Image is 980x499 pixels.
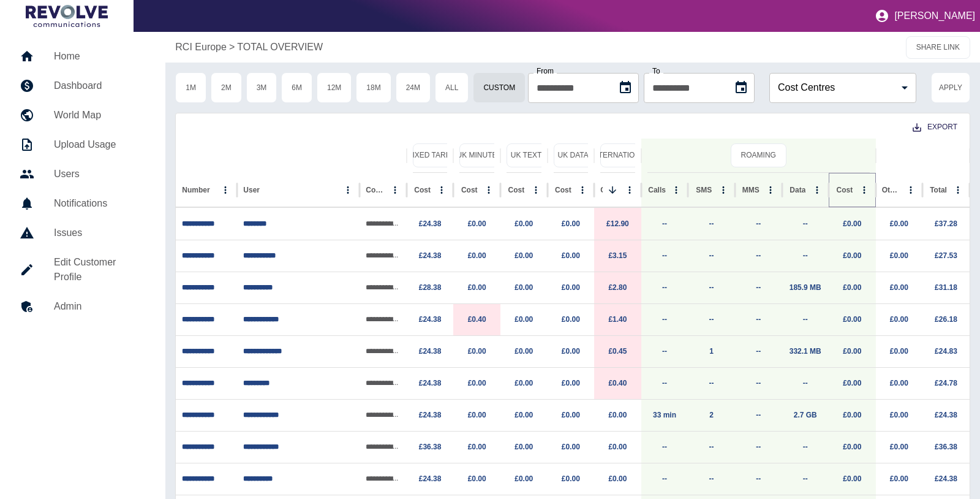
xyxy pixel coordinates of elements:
[935,443,957,451] a: £36.38
[709,474,714,483] a: --
[600,186,603,194] div: Cost
[54,226,146,240] h5: Issues
[756,411,761,419] a: --
[930,186,947,194] div: Total
[903,116,967,139] button: Export
[514,347,533,356] a: £0.00
[696,186,712,194] div: SMS
[514,283,533,292] a: £0.00
[604,181,621,199] button: Sort
[54,196,146,211] h5: Notifications
[902,181,919,199] button: Other Costs column menu
[54,299,146,314] h5: Admin
[54,167,146,181] h5: Users
[10,101,156,130] a: World Map
[435,72,469,103] button: All
[709,347,714,356] a: 1
[870,4,980,28] button: [PERSON_NAME]
[461,186,478,194] div: Cost
[949,181,967,199] button: Total column menu
[54,49,146,64] h5: Home
[890,347,908,356] a: £0.00
[894,10,975,21] p: [PERSON_NAME]
[419,411,442,419] a: £24.38
[54,137,146,152] h5: Upload Usage
[756,219,761,228] a: --
[419,347,442,356] a: £24.38
[10,159,156,189] a: Users
[514,219,533,228] a: £0.00
[613,75,638,100] button: Choose date, selected date is 4 Aug 2025
[468,411,486,419] a: £0.00
[562,251,580,260] a: £0.00
[935,474,957,483] a: £24.38
[606,219,629,228] a: £12.90
[715,181,732,199] button: SMS column menu
[562,474,580,483] a: £0.00
[709,411,714,419] a: 2
[882,186,902,194] div: Other Costs
[906,36,970,59] button: SHARE LINK
[608,379,627,387] a: £0.40
[608,443,627,451] a: £0.00
[10,292,156,321] a: Admin
[935,411,957,419] a: £24.38
[468,443,486,451] a: £0.00
[514,411,533,419] a: £0.00
[653,411,676,419] a: 33 min
[608,283,627,292] a: £2.80
[366,186,385,194] div: Cost Centre
[668,181,685,199] button: Calls column menu
[527,181,545,199] button: Cost column menu
[662,315,667,324] a: --
[843,474,861,483] a: £0.00
[468,251,486,260] a: £0.00
[803,251,808,260] a: --
[507,143,546,167] button: UK Text
[756,379,761,387] a: --
[468,379,486,387] a: £0.00
[562,411,580,419] a: £0.00
[843,347,861,356] a: £0.00
[935,219,957,228] a: £37.28
[890,251,908,260] a: £0.00
[468,219,486,228] a: £0.00
[608,474,627,483] a: £0.00
[709,379,714,387] a: --
[229,40,235,55] p: >
[762,181,779,199] button: MMS column menu
[473,72,526,103] button: Custom
[54,255,146,284] h5: Edit Customer Profile
[237,40,323,55] a: TOTAL OVERVIEW
[803,443,808,451] a: --
[508,186,525,194] div: Cost
[514,251,533,260] a: £0.00
[843,219,861,228] a: £0.00
[600,143,639,167] button: International
[419,379,442,387] a: £24.38
[468,347,486,356] a: £0.00
[419,219,442,228] a: £24.38
[662,474,667,483] a: --
[809,181,826,199] button: Data column menu
[648,186,666,194] div: Calls
[10,130,156,159] a: Upload Usage
[480,181,497,199] button: Cost column menu
[537,67,554,75] label: From
[10,248,156,292] a: Edit Customer Profile
[729,75,753,100] button: Choose date, selected date is 3 Sep 2025
[182,186,209,194] div: Number
[554,143,593,167] button: UK Data
[756,347,761,356] a: --
[931,72,970,103] button: Apply
[10,189,156,218] a: Notifications
[54,78,146,93] h5: Dashboard
[468,474,486,483] a: £0.00
[803,315,808,324] a: --
[468,315,486,324] a: £0.40
[459,143,499,167] button: UK Minutes
[386,181,404,199] button: Cost Centre column menu
[419,474,442,483] a: £24.38
[211,72,242,103] button: 2M
[890,443,908,451] a: £0.00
